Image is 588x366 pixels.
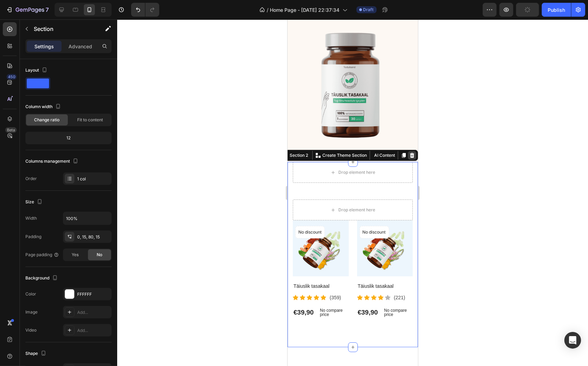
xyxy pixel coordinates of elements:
[77,327,110,334] div: Add...
[3,3,52,17] button: 7
[5,127,17,133] div: Beta
[25,274,59,283] div: Background
[34,25,91,33] p: Section
[25,327,37,333] div: Video
[77,309,110,316] div: Add...
[25,234,41,240] div: Padding
[34,117,60,123] span: Change ratio
[548,6,565,14] div: Publish
[46,6,49,14] p: 7
[77,234,110,240] div: 0, 15, 80, 15
[288,19,418,366] iframe: Design area
[270,6,340,14] span: Home Page - [DATE] 22:37:34
[564,332,581,349] div: Open Intercom Messenger
[77,117,103,123] span: Fit to content
[7,74,17,80] div: 450
[25,66,49,75] div: Layout
[25,102,62,112] div: Column width
[77,291,110,298] div: FFFFFF
[131,3,159,17] div: Undo/Redo
[25,349,48,358] div: Shape
[27,133,110,143] div: 12
[77,176,110,182] div: 1 col
[72,252,79,258] span: Yes
[25,291,36,297] div: Color
[69,43,92,50] p: Advanced
[25,176,37,182] div: Order
[542,3,571,17] button: Publish
[25,197,44,207] div: Size
[267,6,269,14] span: /
[63,212,111,225] input: Auto
[363,7,374,13] span: Draft
[25,309,38,315] div: Image
[25,215,37,221] div: Width
[25,157,80,166] div: Columns management
[34,43,54,50] p: Settings
[25,252,59,258] div: Page padding
[97,252,102,258] span: No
